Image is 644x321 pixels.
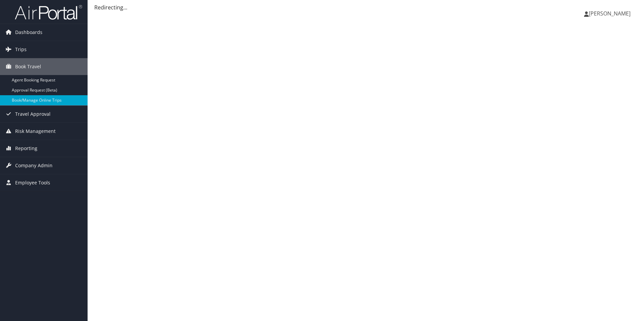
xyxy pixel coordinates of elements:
[15,58,41,75] span: Book Travel
[589,10,631,17] span: [PERSON_NAME]
[15,106,51,122] span: Travel Approval
[94,3,637,11] div: Redirecting...
[584,3,637,24] a: [PERSON_NAME]
[15,41,27,58] span: Trips
[15,4,82,20] img: airportal-logo.png
[15,174,50,191] span: Employee Tools
[15,123,56,140] span: Risk Management
[15,157,53,174] span: Company Admin
[15,140,37,157] span: Reporting
[15,24,42,41] span: Dashboards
